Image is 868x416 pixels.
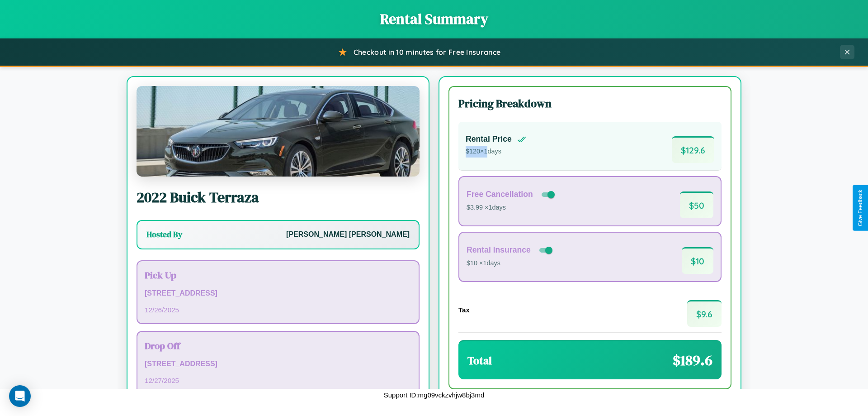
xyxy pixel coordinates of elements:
span: $ 9.6 [687,300,722,327]
p: $10 × 1 days [467,258,554,269]
p: Support ID: mg09vckzvhjw8bj3md [384,389,485,401]
p: [PERSON_NAME] [PERSON_NAME] [286,228,410,241]
p: [STREET_ADDRESS] [145,287,411,300]
p: $ 120 × 1 days [466,146,526,158]
p: [STREET_ADDRESS] [145,358,411,371]
p: 12 / 26 / 2025 [145,304,411,316]
h3: Total [467,353,492,368]
h1: Rental Summary [9,9,859,29]
h4: Rental Price [466,134,512,144]
h2: 2022 Buick Terraza [137,187,420,207]
p: 12 / 27 / 2025 [145,374,411,387]
span: Checkout in 10 minutes for Free Insurance [354,48,500,57]
h4: Free Cancellation [467,190,533,199]
h4: Tax [458,306,470,314]
span: $ 189.6 [673,350,712,370]
span: $ 50 [680,191,713,218]
span: $ 10 [682,247,713,274]
h3: Pick Up [145,268,411,282]
span: $ 129.6 [672,136,714,163]
h3: Pricing Breakdown [458,96,722,111]
img: Buick Terraza [137,86,420,177]
h3: Drop Off [145,339,411,352]
h4: Rental Insurance [467,245,531,255]
div: Give Feedback [857,190,863,226]
div: Open Intercom Messenger [9,385,31,407]
h3: Hosted By [146,229,182,240]
p: $3.99 × 1 days [467,202,557,214]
